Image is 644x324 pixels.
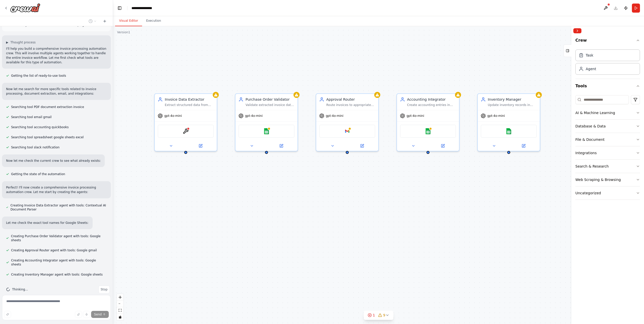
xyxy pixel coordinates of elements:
button: Integrations [575,146,640,159]
button: ▶Thought process [6,40,36,44]
span: gpt-4o-mini [164,114,182,118]
span: gpt-4o-mini [407,114,424,118]
button: Crew [575,35,640,47]
div: Invoice Data ExtractorExtract structured data from incoming invoices including vendor information... [154,93,217,151]
button: Improve this prompt [4,311,11,318]
div: File & Document [575,137,605,142]
p: Perfect! I'll now create a comprehensive invoice processing automation crew. Let me start by crea... [6,185,107,194]
div: Search & Research [575,164,609,169]
button: Open in side panel [428,143,457,149]
button: Search & Research [575,160,640,173]
span: Searching tool slack notification [11,145,60,149]
span: Thinking... [12,287,28,291]
span: Getting the list of ready-to-use tools [11,74,66,78]
button: File & Document [575,133,640,146]
div: React Flow controls [117,294,123,320]
p: Now let me search for more specific tools related to invoice processing, document extraction, ema... [6,87,107,96]
div: Tools [575,93,640,204]
img: ContextualAIParseTool [183,128,189,134]
span: Stop [101,287,108,291]
button: Database & Data [575,120,640,133]
span: Creating Invoice Data Extractor agent with tools: Contextual AI Document Parser [10,203,107,211]
button: Uncategorized [575,186,640,200]
span: Searching tool spreadsheet google sheets excel [11,135,84,139]
div: Invoice Data Extractor [165,97,214,102]
button: Execution [142,16,165,26]
div: Crew [575,47,640,79]
span: gpt-4o-mini [326,114,343,118]
div: Task [586,53,593,58]
div: Approval RouterRoute invoices to appropriate managers for approval based on {approval_rules} and ... [316,93,379,151]
div: Route invoices to appropriate managers for approval based on {approval_rules} and company hierarc... [326,103,375,107]
button: Open in side panel [186,143,215,149]
div: Approval Router [326,97,375,102]
button: Send [91,311,109,318]
span: ▶ [6,40,8,44]
div: Integrations [575,150,597,155]
span: Creating Purchase Order Validator agent with tools: Google sheets [11,234,107,242]
button: zoom out [117,301,123,307]
span: Searching tool accounting quickbooks [11,125,69,129]
div: Inventory Manager [488,97,537,102]
span: Searching tool email gmail [11,115,51,119]
button: Open in side panel [509,143,538,149]
div: Uncategorized [575,191,601,196]
span: Getting the state of the automation [11,172,65,176]
div: Accounting Integrator [407,97,456,102]
button: Collapse right sidebar [573,28,581,33]
button: Click to speak your automation idea [83,311,90,318]
div: Accounting IntegratorCreate accounting entries in {accounting_system} for approved invoices. Post... [396,93,460,151]
img: Google sheets [425,128,431,134]
button: Open in side panel [348,143,376,149]
button: zoom in [117,294,123,301]
p: I'll help you build a comprehensive invoice processing automation crew. This will involve multipl... [6,46,107,65]
span: gpt-4o-mini [487,114,505,118]
button: 19 [364,311,393,320]
span: 1 [373,313,375,318]
img: Logo [10,3,40,12]
span: Send [94,312,102,316]
button: Hide left sidebar [116,5,123,12]
button: Web Scraping & Browsing [575,173,640,186]
div: AI & Machine Learning [575,110,615,115]
button: Switch to previous chat [87,18,99,24]
div: Create accounting entries in {accounting_system} for approved invoices. Post journal entries, upd... [407,103,456,107]
button: toggle interactivity [117,314,123,320]
span: 9 [383,313,385,318]
button: fit view [117,307,123,314]
div: Web Scraping & Browsing [575,177,621,182]
span: gpt-4o-mini [245,114,263,118]
div: Agent [586,66,596,71]
div: Purchase Order Validator [246,97,294,102]
img: Google sheets [263,128,270,134]
button: Open in side panel [267,143,296,149]
div: Version 1 [117,30,130,34]
button: Tools [575,79,640,93]
div: Database & Data [575,124,606,129]
span: Creating Inventory Manager agent with tools: Google sheets [11,273,103,277]
button: Upload files [75,311,82,318]
p: Let me check the exact tool names for Google Sheets: [6,221,89,225]
img: Google gmail [344,128,350,134]
span: Searching tool PDF document extraction invoice [11,105,84,109]
div: Purchase Order ValidatorValidate extracted invoice data against existing purchase orders in the {... [235,93,298,151]
span: Creating Accounting Integrator agent with tools: Google sheets [11,258,107,266]
div: Update inventory records in {inventory_system} based on received goods from approved invoices. Ad... [488,103,537,107]
button: Start a new chat [101,18,109,24]
div: Validate extracted invoice data against existing purchase orders in the {po_system}. Verify quant... [246,103,294,107]
button: Toggle Sidebar [569,26,573,324]
div: Inventory ManagerUpdate inventory records in {inventory_system} based on received goods from appr... [477,93,540,151]
div: Extract structured data from incoming invoices including vendor information, line items, amounts,... [165,103,214,107]
button: Stop [98,286,110,293]
button: AI & Machine Learning [575,106,640,119]
p: Now let me check the current crew to see what already exists: [6,158,101,163]
span: Creating Approval Router agent with tools: Google gmail [11,248,97,252]
span: Thought process [10,40,36,44]
button: Visual Editor [115,16,142,26]
nav: breadcrumb [131,6,157,11]
img: Google sheets [506,128,512,134]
